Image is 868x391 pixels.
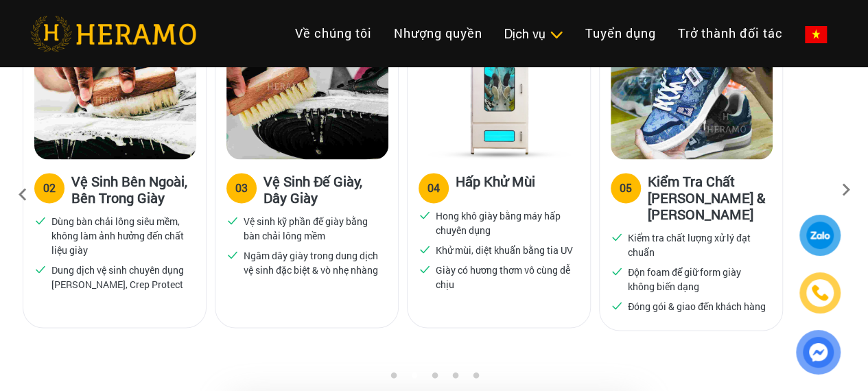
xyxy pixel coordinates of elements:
[469,371,482,385] button: 5
[628,265,766,294] p: Độn foam để giữ form giày không biến dạng
[504,25,563,43] div: Dịch vụ
[628,299,766,313] p: Đóng gói & giao đến khách hàng
[43,180,56,196] div: 02
[448,371,462,385] button: 4
[574,19,667,48] a: Tuyển dụng
[419,243,431,255] img: checked.svg
[235,180,248,196] div: 03
[436,209,574,237] p: Hong khô giày bằng máy hấp chuyên dụng
[71,173,195,206] h3: Vệ Sinh Bên Ngoài, Bên Trong Giày
[611,31,773,159] img: Heramo quy trinh ve sinh kiem tra chat luong dong goi
[667,19,794,48] a: Trở thành đối tác
[628,230,766,259] p: Kiểm tra chất lượng xử lý đạt chuẩn
[427,371,441,385] button: 3
[407,371,421,385] button: 2
[436,263,574,292] p: Giày có hương thơm vô cùng dễ chịu
[549,28,563,42] img: subToggleIcon
[34,263,47,275] img: checked.svg
[30,16,196,51] img: heramo-logo.png
[226,214,239,226] img: checked.svg
[419,209,431,221] img: checked.svg
[611,265,623,277] img: checked.svg
[436,243,573,257] p: Khử mùi, diệt khuẩn bằng tia UV
[284,19,383,48] a: Về chúng tôi
[383,19,493,48] a: Nhượng quyền
[801,274,838,311] a: phone-icon
[34,214,47,226] img: checked.svg
[611,299,623,311] img: checked.svg
[611,230,623,243] img: checked.svg
[244,248,382,277] p: Ngâm dây giày trong dung dịch vệ sinh đặc biệt & vò nhẹ nhàng
[263,173,387,206] h3: Vệ Sinh Đế Giày, Dây Giày
[419,263,431,275] img: checked.svg
[244,214,382,243] p: Vệ sinh kỹ phần đế giày bằng bàn chải lông mềm
[456,173,535,200] h3: Hấp Khử Mùi
[51,263,190,292] p: Dung dịch vệ sinh chuyên dụng [PERSON_NAME], Crep Protect
[427,180,440,196] div: 04
[34,31,196,159] img: Heramo quy trinh ve sinh giay ben ngoai ben trong
[648,173,771,222] h3: Kiểm Tra Chất [PERSON_NAME] & [PERSON_NAME]
[620,180,632,196] div: 05
[812,285,828,300] img: phone-icon
[226,248,239,261] img: checked.svg
[419,31,580,159] img: Heramo quy trinh ve sinh hap khu mui giay bang may hap uv
[386,371,400,385] button: 1
[805,26,827,43] img: vn-flag.png
[226,31,388,159] img: Heramo quy trinh ve sinh de giay day giay
[51,214,190,257] p: Dùng bàn chải lông siêu mềm, không làm ảnh hưởng đến chất liệu giày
